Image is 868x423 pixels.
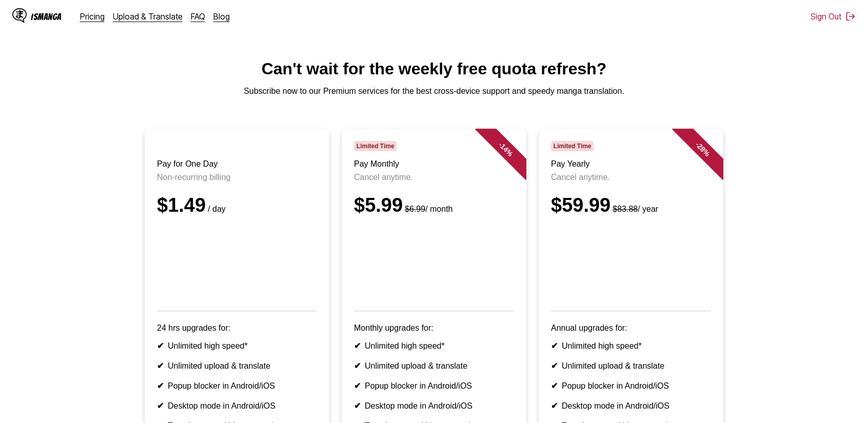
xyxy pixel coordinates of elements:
li: Unlimited high speed* [354,341,514,351]
a: Pricing [80,11,105,22]
li: Desktop mode in Android/iOS [354,401,514,411]
b: ✔ [551,401,558,410]
b: ✔ [354,381,361,390]
div: - 14 % [475,118,537,180]
b: ✔ [551,361,558,370]
li: Unlimited upload & translate [551,361,711,371]
button: Sign Out [811,11,856,22]
h3: Pay for One Day [157,159,317,169]
iframe: PayPal [551,229,711,296]
small: / year [610,205,658,213]
li: Unlimited high speed* [157,341,317,351]
iframe: PayPal [354,229,514,296]
p: 24 hrs upgrades for: [157,324,317,333]
a: IsManga LogoIsManga [12,8,80,25]
p: Monthly upgrades for: [354,324,514,333]
li: Desktop mode in Android/iOS [551,401,711,411]
p: Cancel anytime. [551,173,711,182]
li: Popup blocker in Android/iOS [551,381,711,391]
a: FAQ [191,11,205,22]
b: ✔ [354,341,361,350]
li: Desktop mode in Android/iOS [157,401,317,411]
div: $1.49 [157,194,317,216]
b: ✔ [157,361,164,370]
span: Limited Time [551,141,594,151]
b: ✔ [157,401,164,410]
s: $6.99 [405,205,425,213]
li: Unlimited high speed* [551,341,711,351]
div: $5.99 [354,194,514,216]
s: $83.88 [613,205,638,213]
a: Blog [213,11,230,22]
li: Unlimited upload & translate [354,361,514,371]
small: / month [403,205,452,213]
h1: Can't wait for the weekly free quota refresh? [8,59,860,78]
p: Non-recurring billing [157,173,317,182]
h3: Pay Monthly [354,159,514,169]
div: IsManga [31,12,62,22]
b: ✔ [551,341,558,350]
small: / day [206,205,226,213]
b: ✔ [551,381,558,390]
iframe: PayPal [157,229,317,296]
p: Annual upgrades for: [551,324,711,333]
img: Sign out [845,11,856,22]
a: Upload & Translate [113,11,183,22]
li: Popup blocker in Android/iOS [354,381,514,391]
h3: Pay Yearly [551,159,711,169]
b: ✔ [157,381,164,390]
b: ✔ [354,361,361,370]
li: Unlimited upload & translate [157,361,317,371]
div: - 28 % [672,118,734,180]
li: Popup blocker in Android/iOS [157,381,317,391]
p: Subscribe now to our Premium services for the best cross-device support and speedy manga translat... [8,87,860,96]
span: Limited Time [354,141,397,151]
p: Cancel anytime. [354,173,514,182]
div: $59.99 [551,194,711,216]
img: IsManga Logo [12,8,27,23]
b: ✔ [354,401,361,410]
b: ✔ [157,341,164,350]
